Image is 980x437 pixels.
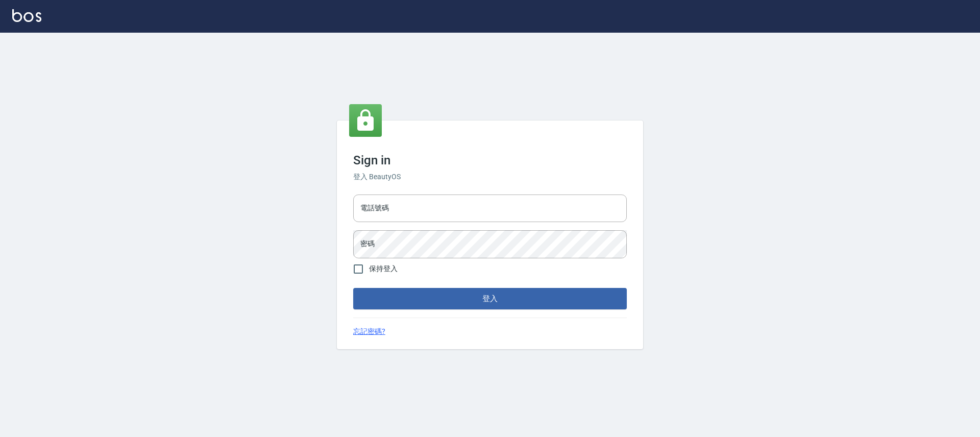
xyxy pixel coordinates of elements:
[353,172,627,182] h6: 登入 BeautyOS
[353,288,627,309] button: 登入
[12,9,41,22] img: Logo
[369,263,398,274] span: 保持登入
[353,326,385,337] a: 忘記密碼?
[353,153,627,167] h3: Sign in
